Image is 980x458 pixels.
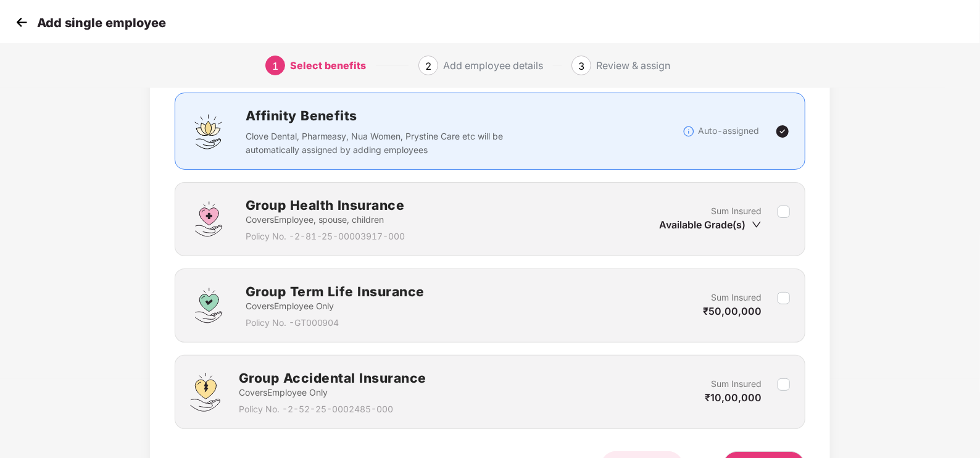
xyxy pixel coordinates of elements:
p: Covers Employee Only [239,386,426,399]
img: svg+xml;base64,PHN2ZyBpZD0iR3JvdXBfSGVhbHRoX0luc3VyYW5jZSIgZGF0YS1uYW1lPSJHcm91cCBIZWFsdGggSW5zdX... [190,201,227,238]
p: Policy No. - 2-81-25-00003917-000 [246,230,405,243]
div: Review & assign [596,56,670,75]
span: 3 [578,60,584,72]
img: svg+xml;base64,PHN2ZyB4bWxucz0iaHR0cDovL3d3dy53My5vcmcvMjAwMC9zdmciIHdpZHRoPSI0OS4zMjEiIGhlaWdodD... [190,373,220,412]
p: Auto-assigned [698,124,759,138]
img: svg+xml;base64,PHN2ZyBpZD0iR3JvdXBfVGVybV9MaWZlX0luc3VyYW5jZSIgZGF0YS1uYW1lPSJHcm91cCBUZXJtIExpZm... [190,287,227,324]
span: 1 [272,60,278,72]
p: Policy No. - 2-52-25-0002485-000 [239,402,426,416]
span: down [752,220,762,230]
img: svg+xml;base64,PHN2ZyBpZD0iVGljay0yNHgyNCIgeG1sbnM9Imh0dHA6Ly93d3cudzMub3JnLzIwMDAvc3ZnIiB3aWR0aD... [775,124,790,139]
p: Sum Insured [711,377,762,391]
p: Clove Dental, Pharmeasy, Nua Women, Prystine Care etc will be automatically assigned by adding em... [246,130,508,157]
h2: Group Accidental Insurance [239,368,426,388]
p: Add single employee [37,15,166,30]
p: Covers Employee Only [246,299,425,313]
img: svg+xml;base64,PHN2ZyBpZD0iSW5mb18tXzMyeDMyIiBkYXRhLW5hbWU9IkluZm8gLSAzMngzMiIgeG1sbnM9Imh0dHA6Ly... [683,125,695,138]
span: ₹10,00,000 [705,391,762,404]
div: Select benefits [290,56,366,75]
img: svg+xml;base64,PHN2ZyB4bWxucz0iaHR0cDovL3d3dy53My5vcmcvMjAwMC9zdmciIHdpZHRoPSIzMCIgaGVpZ2h0PSIzMC... [12,13,31,31]
p: Sum Insured [711,291,762,304]
div: Available Grade(s) [659,218,762,231]
h2: Affinity Benefits [246,106,683,126]
h2: Group Term Life Insurance [246,281,425,302]
span: ₹50,00,000 [703,305,762,317]
p: Policy No. - GT000904 [246,316,425,330]
div: Add employee details [443,56,543,75]
img: svg+xml;base64,PHN2ZyBpZD0iQWZmaW5pdHlfQmVuZWZpdHMiIGRhdGEtbmFtZT0iQWZmaW5pdHkgQmVuZWZpdHMiIHhtbG... [190,113,227,150]
h2: Group Health Insurance [246,195,405,215]
span: 2 [425,60,431,72]
p: Sum Insured [711,204,762,218]
p: Covers Employee, spouse, children [246,213,405,227]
